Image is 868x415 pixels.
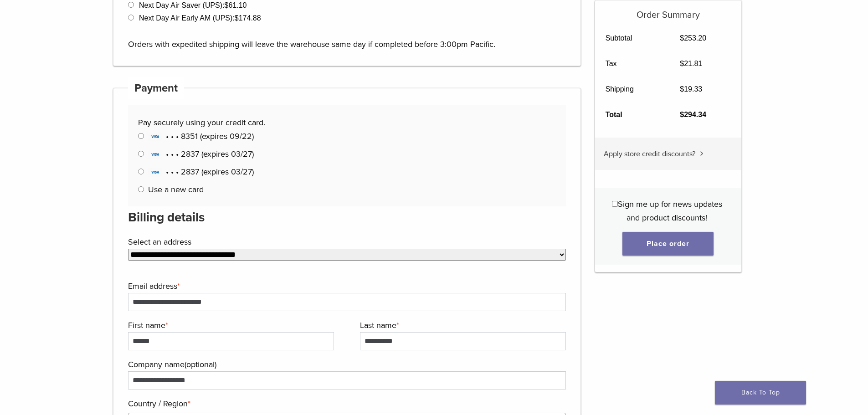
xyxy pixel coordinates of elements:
[128,77,185,99] h4: Payment
[128,206,566,228] h3: Billing details
[139,14,261,22] label: Next Day Air Early AM (UPS):
[128,318,332,332] label: First name
[148,131,254,141] span: • • • 8351 (expires 09/22)
[225,1,229,9] span: $
[148,168,162,177] img: Visa
[680,111,706,118] bdi: 294.34
[185,359,216,369] span: (optional)
[235,14,261,22] bdi: 174.88
[680,34,706,42] bdi: 253.20
[595,51,670,77] th: Tax
[128,235,564,249] label: Select an address
[225,1,247,9] bdi: 61.10
[715,381,806,405] a: Back To Top
[128,279,564,293] label: Email address
[235,14,239,22] span: $
[700,151,704,156] img: caret.svg
[680,34,684,42] span: $
[612,201,618,207] input: Sign me up for news updates and product discounts!
[595,26,670,51] th: Subtotal
[680,60,702,67] bdi: 21.81
[680,85,702,93] bdi: 19.33
[139,1,247,9] label: Next Day Air Saver (UPS):
[148,149,254,159] span: • • • 2837 (expires 03/27)
[595,102,670,128] th: Total
[128,397,564,410] label: Country / Region
[680,111,684,118] span: $
[595,77,670,102] th: Shipping
[680,60,684,67] span: $
[148,132,162,141] img: Visa
[360,318,564,332] label: Last name
[622,232,714,256] button: Place order
[128,358,564,371] label: Company name
[148,167,254,177] span: • • • 2837 (expires 03/27)
[138,116,555,129] p: Pay securely using your credit card.
[604,149,695,159] span: Apply store credit discounts?
[148,150,162,159] img: Visa
[595,0,741,20] h5: Order Summary
[618,199,722,223] span: Sign me up for news updates and product discounts!
[128,24,566,51] p: Orders with expedited shipping will leave the warehouse same day if completed before 3:00pm Pacific.
[680,85,684,93] span: $
[148,184,204,195] label: Use a new card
